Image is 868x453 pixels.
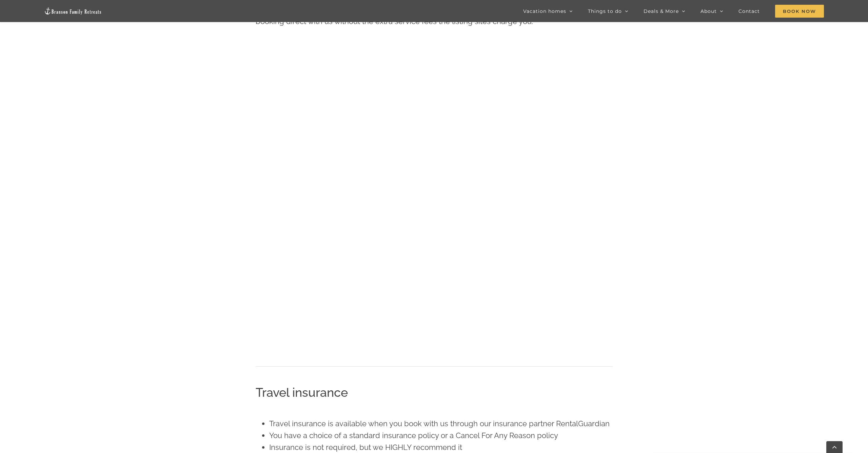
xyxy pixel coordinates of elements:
img: Branson Family Retreats Logo [44,7,102,15]
span: Contact [738,9,760,14]
span: Book Now [775,5,824,18]
h2: Travel insurance [256,384,613,401]
li: You have a choice of a standard insurance policy or a Cancel For Any Reason policy [269,430,613,441]
span: Deals & More [644,9,679,14]
span: Vacation homes [523,9,566,14]
span: Things to do [588,9,622,14]
li: Travel insurance is available when you book with us through our insurance partner RentalGuardian [269,418,613,430]
iframe: Branson search - Availability/Property Search Widget [256,42,613,346]
span: About [701,9,717,14]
